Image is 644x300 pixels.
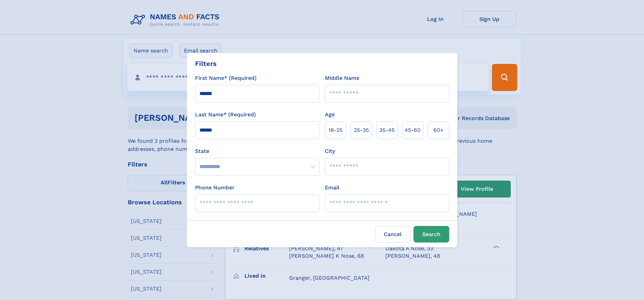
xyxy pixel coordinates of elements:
[433,126,444,134] span: 60+
[375,226,411,243] label: Cancel
[195,147,319,155] label: State
[413,226,449,243] button: Search
[354,126,369,134] span: 25‑35
[405,126,421,134] span: 45‑60
[329,126,342,134] span: 18‑25
[195,111,256,119] label: Last Name* (Required)
[379,126,395,134] span: 35‑45
[325,111,335,119] label: Age
[325,184,339,192] label: Email
[325,147,335,155] label: City
[325,74,359,82] label: Middle Name
[195,184,235,192] label: Phone Number
[195,74,257,82] label: First Name* (Required)
[195,59,217,69] div: Filters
